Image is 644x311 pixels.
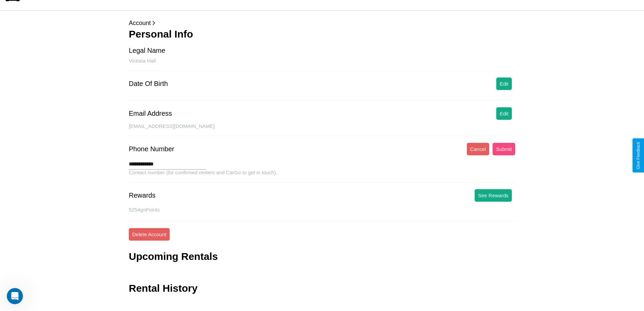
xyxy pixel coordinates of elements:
div: Victoria Hall [129,58,515,71]
h3: Personal Info [129,28,515,40]
div: Email Address [129,110,172,117]
div: Give Feedback [636,142,641,169]
button: Cancel [467,143,490,155]
button: See Rewards [475,189,512,202]
div: Contact number (for confirmed renters and CarGo to get in touch). [129,170,515,182]
button: Edit [496,77,512,90]
h3: Upcoming Rentals [129,251,218,262]
h3: Rental History [129,283,197,294]
button: Delete Account [129,228,170,241]
div: Legal Name [129,47,165,54]
div: Date Of Birth [129,80,168,88]
div: [EMAIL_ADDRESS][DOMAIN_NAME] [129,123,515,136]
button: Edit [496,107,512,120]
button: Submit [493,143,515,155]
p: 5254 goPoints [129,205,515,214]
iframe: Intercom live chat [7,288,23,304]
div: Phone Number [129,145,174,153]
p: Account [129,18,515,28]
div: Rewards [129,192,156,199]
